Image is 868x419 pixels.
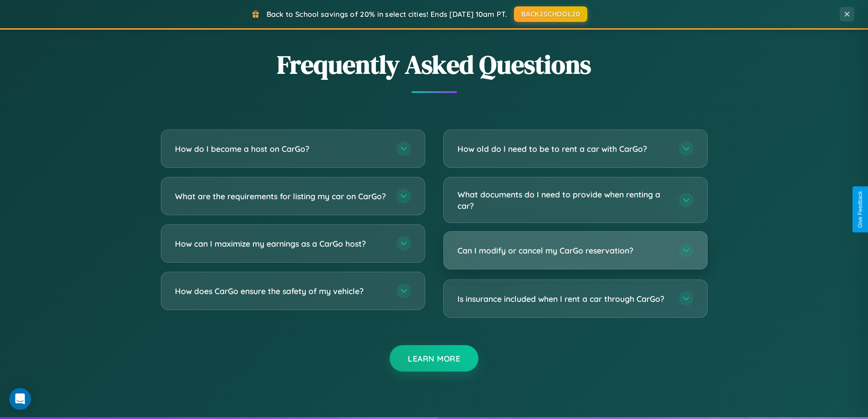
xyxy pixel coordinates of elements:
[161,47,708,82] h2: Frequently Asked Questions
[514,6,587,22] button: BACK2SCHOOL20
[390,345,478,372] button: Learn More
[457,245,670,256] h3: Can I modify or cancel my CarGo reservation?
[457,293,670,305] h3: Is insurance included when I rent a car through CarGo?
[175,143,387,155] h3: How do I become a host on CarGo?
[175,238,387,249] h3: How can I maximize my earnings as a CarGo host?
[857,191,863,228] div: Give Feedback
[457,189,670,211] h3: What documents do I need to provide when renting a car?
[175,285,387,297] h3: How does CarGo ensure the safety of my vehicle?
[457,143,670,155] h3: How old do I need to be to rent a car with CarGo?
[175,191,387,202] h3: What are the requirements for listing my car on CarGo?
[267,10,507,19] span: Back to School savings of 20% in select cities! Ends [DATE] 10am PT.
[9,388,31,410] div: Open Intercom Messenger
